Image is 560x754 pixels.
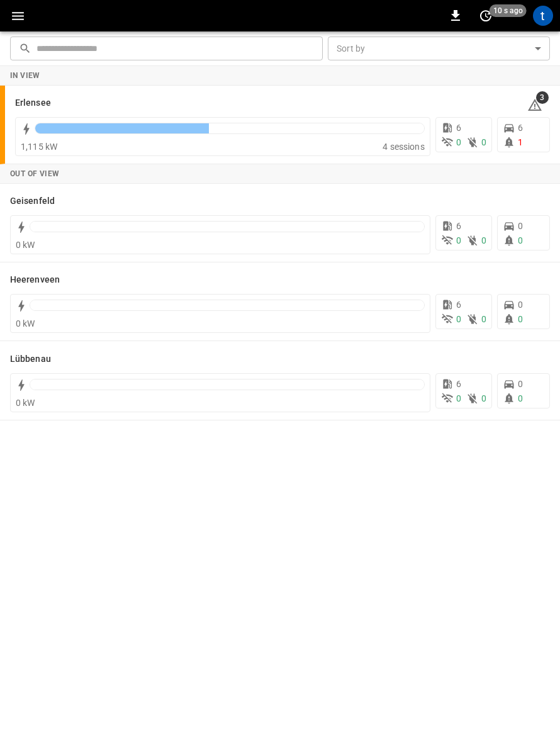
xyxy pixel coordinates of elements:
[456,137,461,147] span: 0
[10,273,60,287] h6: Heerenveen
[456,235,461,245] span: 0
[456,393,461,403] span: 0
[481,314,486,324] span: 0
[456,221,461,231] span: 6
[518,314,523,324] span: 0
[44,4,68,28] img: ampcontrol.io logo
[10,71,40,80] strong: In View
[15,96,51,110] h6: Erlensee
[518,300,523,310] span: 0
[456,300,461,310] span: 6
[16,318,35,329] span: 0 kW
[456,123,461,133] span: 6
[481,137,486,147] span: 0
[383,142,425,152] span: 4 sessions
[10,352,51,366] h6: Lübbenau
[533,6,553,26] div: profile-icon
[21,142,57,152] span: 1,115 kW
[16,398,35,408] span: 0 kW
[518,379,523,389] span: 0
[518,235,523,245] span: 0
[536,91,549,104] span: 3
[518,137,523,147] span: 1
[16,240,35,250] span: 0 kW
[456,314,461,324] span: 0
[476,6,496,26] button: set refresh interval
[456,379,461,389] span: 6
[10,194,55,208] h6: Geisenfeld
[481,235,486,245] span: 0
[481,393,486,403] span: 0
[490,4,527,17] span: 10 s ago
[10,169,59,178] strong: Out of View
[518,221,523,231] span: 0
[518,393,523,403] span: 0
[518,123,523,133] span: 6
